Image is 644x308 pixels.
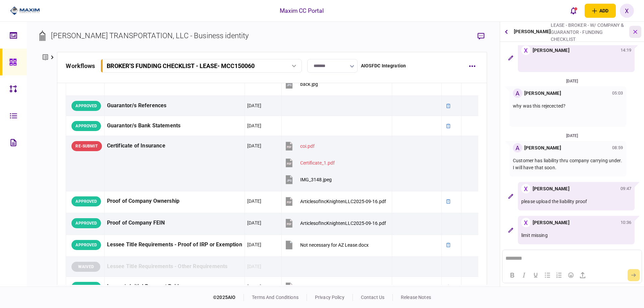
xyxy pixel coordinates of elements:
[521,184,531,193] div: X
[542,270,553,280] button: Bullet list
[284,172,332,187] button: IMG_3148.jpeg
[252,295,299,300] a: terms and conditions
[247,241,261,248] div: [DATE]
[621,219,631,226] div: 10:36
[247,142,261,149] div: [DATE]
[521,198,631,205] p: please upload the liability proof
[107,138,242,153] div: Certificate of Insurance
[107,237,242,252] div: Lessee Title Requirements - Proof of IRP or Exemption
[300,242,369,248] div: Not necessary for AZ Lease.docx
[513,103,623,110] p: why was this rejecected?
[284,215,386,231] button: ArticlesofIncKnightenLLC2025-09-16.pdf
[10,6,40,16] img: client company logo
[107,118,242,133] div: Guarantor/s Bank Statements
[284,194,386,209] button: ArticlesofIncKnightenLLC2025-09-16.pdf
[361,295,384,300] a: contact us
[247,263,261,270] div: [DATE]
[300,177,332,182] div: IMG_3148.jpeg
[107,259,242,274] div: Lessee Title Requirements - Other Requirements
[506,270,518,280] button: Bold
[300,221,386,226] div: ArticlesofIncKnightenLLC2025-09-16.pdf
[503,132,641,139] div: [DATE]
[71,196,101,206] div: APPROVED
[71,218,101,228] div: APPROVED
[551,22,625,43] div: LEASE - BROKER - W/ COMPANY & GUARANTOR - FUNDING CHECKLIST
[71,121,101,131] div: APPROVED
[300,81,318,87] div: back.jpg
[612,90,623,97] div: 05:03
[71,240,101,250] div: APPROVED
[284,138,315,153] button: coi.pdf
[521,218,531,227] div: X
[361,62,406,69] div: AIOSFDC Integration
[524,90,561,97] div: [PERSON_NAME]
[213,294,244,301] div: © 2025 AIO
[513,157,623,171] p: Customer has liability thru company carrying under. I will have that soon.
[621,185,631,192] div: 09:47
[284,155,335,170] button: Certificate_1.pdf
[521,232,631,239] p: limit missing
[315,295,344,300] a: privacy policy
[612,144,623,151] div: 08:59
[513,143,522,152] div: A
[585,4,616,18] button: open adding identity options
[71,262,100,272] div: WAIVED
[401,295,431,300] a: release notes
[565,270,577,280] button: Emojis
[533,47,570,54] div: [PERSON_NAME]
[284,279,374,294] button: IntrnationWireTrans2025-09-12.pdf
[247,122,261,129] div: [DATE]
[533,219,570,226] div: [PERSON_NAME]
[101,59,302,73] button: BROKER'S FUNDING CHECKLIST - LEASE- MCC150060
[284,237,369,252] button: Not necessary for AZ Lease.docx
[71,101,101,111] div: APPROVED
[247,198,261,204] div: [DATE]
[300,143,315,149] div: coi.pdf
[280,6,324,15] div: Maxim CC Portal
[300,199,386,204] div: ArticlesofIncKnightenLLC2025-09-16.pdf
[51,30,249,41] div: [PERSON_NAME] TRANSPORTATION, LLC - Business identity
[513,88,522,98] div: A
[107,194,242,209] div: Proof of Company Ownership
[247,220,261,226] div: [DATE]
[553,270,565,280] button: Numbered list
[518,270,530,280] button: Italic
[533,185,570,192] div: [PERSON_NAME]
[107,98,242,113] div: Guarantor/s References
[300,284,374,290] div: IntrnationWireTrans2025-09-12.pdf
[71,141,102,151] div: RE-SUBMIT
[300,160,335,166] div: Certificate_1.pdf
[247,283,261,290] div: [DATE]
[247,102,261,109] div: [DATE]
[107,215,242,231] div: Proof of Company FEIN
[107,62,255,69] div: BROKER'S FUNDING CHECKLIST - LEASE - MCC150060
[567,4,581,18] button: open notifications list
[530,270,541,280] button: Underline
[284,76,318,91] button: back.jpg
[621,47,631,54] div: 14:19
[502,250,641,267] iframe: Rich Text Area
[66,61,95,70] div: workflows
[521,46,531,55] div: X
[107,279,242,294] div: Lessee's Initial Payment Paid
[71,282,101,292] div: APPROVED
[514,22,551,42] div: [PERSON_NAME]
[620,4,634,18] button: X
[503,77,641,85] div: [DATE]
[524,144,561,151] div: [PERSON_NAME]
